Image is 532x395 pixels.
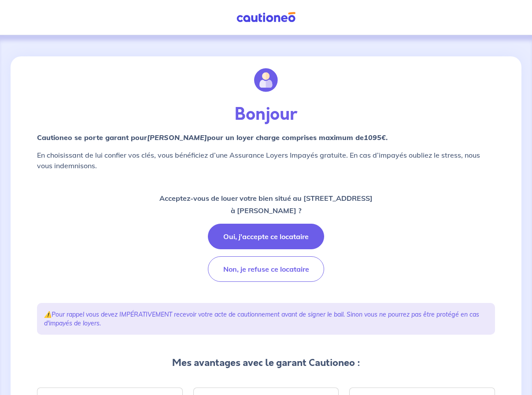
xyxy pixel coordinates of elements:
[37,104,495,125] p: Bonjour
[37,356,495,370] p: Mes avantages avec le garant Cautioneo :
[37,133,388,142] strong: Cautioneo se porte garant pour pour un loyer charge comprises maximum de .
[147,133,207,142] em: [PERSON_NAME]
[37,150,495,171] p: En choisissant de lui confier vos clés, vous bénéficiez d’une Assurance Loyers Impayés gratuite. ...
[233,12,299,23] img: Cautioneo
[208,224,324,249] button: Oui, j'accepte ce locataire
[254,68,278,92] img: illu_account.svg
[208,256,324,282] button: Non, je refuse ce locataire
[364,133,386,142] em: 1095€
[159,192,373,217] p: Acceptez-vous de louer votre bien situé au [STREET_ADDRESS] à [PERSON_NAME] ?
[44,310,488,328] p: ⚠️
[44,310,479,327] em: Pour rappel vous devez IMPÉRATIVEMENT recevoir votre acte de cautionnement avant de signer le bai...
